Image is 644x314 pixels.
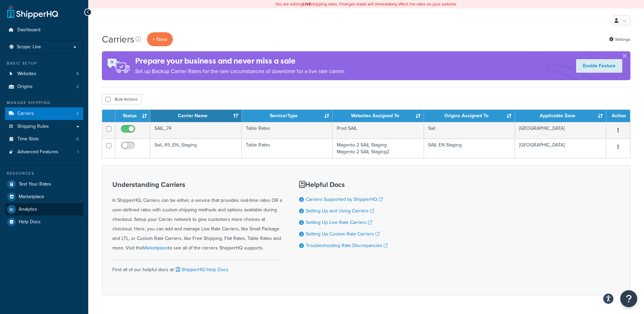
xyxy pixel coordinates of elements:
[242,139,333,158] td: Table Rates
[77,149,79,155] span: 1
[5,81,83,93] a: Origins 2
[5,216,83,228] a: Help Docs
[19,219,41,225] span: Help Docs
[333,139,424,158] td: Magento 2 SAIL Staging Magento 2 SAIL Staging2
[112,181,282,188] h3: Understanding Carriers
[306,196,383,203] a: Carriers Supported by ShipperHQ
[76,71,79,77] span: 5
[135,55,345,67] h4: Prepare your business and never miss a sale
[17,44,41,50] span: Scope: Live
[102,51,135,80] img: ad-rules-rateshop-fe6ec290ccb7230408bd80ed9643f0289d75e0ffd9eb532fc0e269fcd187b520.png
[5,120,83,133] a: Shipping Rules
[306,230,380,238] a: Setting Up Custom Rate Carriers
[143,244,168,251] a: Marketplace
[17,124,49,129] span: Shipping Rules
[150,110,242,122] th: Carrier Name: activate to sort column ascending
[306,219,372,226] a: Setting Up Live Rate Carriers
[242,110,333,122] th: Service/Type: activate to sort column ascending
[306,207,374,214] a: Setting Up and Using Carriers
[609,35,630,44] a: Settings
[19,181,51,187] span: Test Your Rates
[150,122,242,139] td: SAIL_74
[76,111,79,117] span: 2
[7,5,58,19] a: ShipperHQ Home
[5,68,83,80] li: Websites
[5,81,83,93] li: Origins
[424,122,515,139] td: Sail
[576,59,622,73] a: Enable Feature
[135,67,345,76] p: Set up Backup Carrier Rates for the rare circumstances of downtime for a live rate carrier.
[606,110,630,122] th: Action
[19,207,37,212] span: Analytics
[112,260,282,275] div: Find all of our helpful docs at:
[242,122,333,139] td: Table Rates
[76,136,79,142] span: 0
[5,133,83,145] li: Time Slots
[5,146,83,158] li: Advanced Features
[299,181,388,188] h3: Helpful Docs
[17,84,33,90] span: Origins
[17,136,39,142] span: Time Slots
[17,27,40,33] span: Dashboard
[5,68,83,80] a: Websites 5
[424,110,515,122] th: Origins Assigned To: activate to sort column ascending
[150,139,242,158] td: Sail_49_EN_Staging
[515,110,606,122] th: Applicable Zone: activate to sort column ascending
[5,107,83,120] a: Carriers 2
[17,149,58,155] span: Advanced Features
[306,242,388,249] a: Troubleshooting Rate Discrepancies
[17,71,36,77] span: Websites
[76,84,79,90] span: 2
[112,181,282,253] div: In ShipperHQ, Carriers can be either, a service that provides real-time rates OR a user-defined r...
[5,178,83,190] a: Test Your Rates
[147,32,173,46] button: + New
[515,139,606,158] td: [GEOGRAPHIC_DATA]
[5,24,83,36] a: Dashboard
[5,107,83,120] li: Carriers
[174,266,228,273] a: ShipperHQ Help Docs
[620,290,637,307] button: Open Resource Center
[333,122,424,139] td: Prod SAIL
[115,110,150,122] th: Status: activate to sort column ascending
[17,111,34,117] span: Carriers
[5,100,83,106] div: Manage Shipping
[303,1,311,7] b: LIVE
[5,60,83,66] div: Basic Setup
[5,133,83,145] a: Time Slots 0
[102,94,142,104] button: Bulk Actions
[5,171,83,176] div: Resources
[424,139,515,158] td: SAIL EN Staging
[515,122,606,139] td: [GEOGRAPHIC_DATA]
[102,33,134,46] h1: Carriers
[5,203,83,215] a: Analytics
[333,110,424,122] th: Websites Assigned To: activate to sort column ascending
[19,194,44,200] span: Marketplace
[5,146,83,158] a: Advanced Features 1
[5,191,83,203] a: Marketplace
